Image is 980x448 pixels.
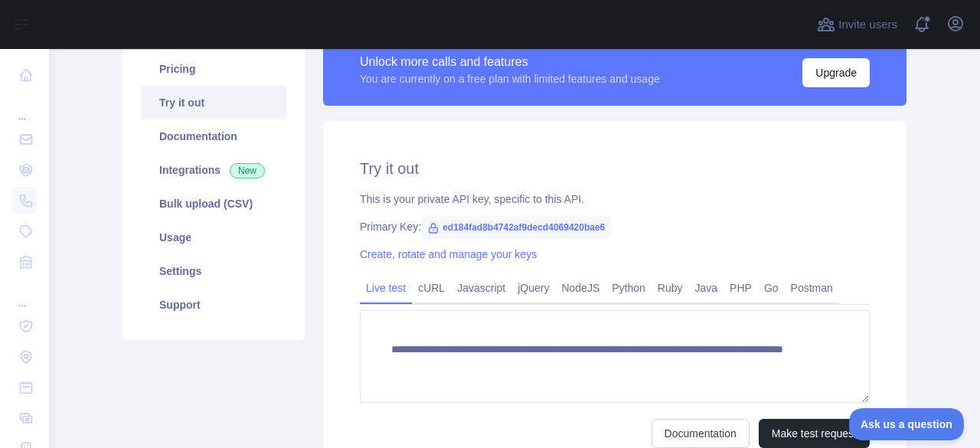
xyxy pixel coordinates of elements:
[802,58,870,87] button: Upgrade
[360,53,660,71] div: Unlock more calls and features
[360,158,870,179] h2: Try it out
[360,191,870,207] div: This is your private API key, specific to this API.
[652,419,750,448] a: Documentation
[141,288,286,322] a: Support
[12,92,37,123] div: ...
[141,153,286,187] a: Integrations New
[689,276,724,300] a: Java
[421,216,611,239] span: ed184fad8b4742af9decd4069420bae6
[606,276,652,300] a: Python
[360,219,870,234] div: Primary Key:
[724,276,758,300] a: PHP
[360,276,412,300] a: Live test
[230,163,265,178] span: New
[360,71,660,87] div: You are currently on a free plan with limited features and usage
[141,86,286,119] a: Try it out
[141,119,286,153] a: Documentation
[652,276,689,300] a: Ruby
[849,408,965,440] iframe: Toggle Customer Support
[814,12,900,37] button: Invite users
[511,276,555,300] a: jQuery
[12,279,37,309] div: ...
[758,276,785,300] a: Go
[141,221,286,254] a: Usage
[412,276,451,300] a: cURL
[785,276,839,300] a: Postman
[360,248,537,260] a: Create, rotate and manage your keys
[451,276,511,300] a: Javascript
[141,187,286,221] a: Bulk upload (CSV)
[759,419,870,448] button: Make test request
[141,254,286,288] a: Settings
[838,16,897,34] span: Invite users
[555,276,606,300] a: NodeJS
[141,52,286,86] a: Pricing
